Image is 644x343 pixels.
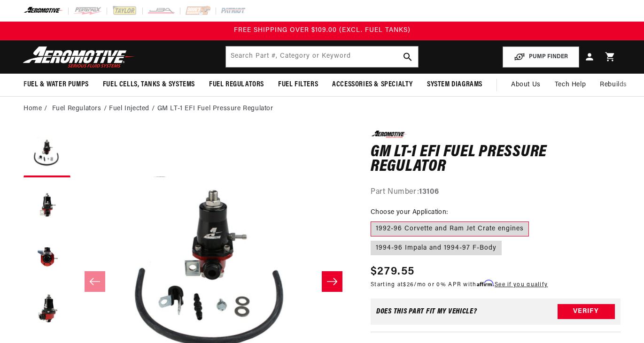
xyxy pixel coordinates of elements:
summary: Fuel & Water Pumps [16,74,96,96]
button: Load image 3 in gallery view [23,234,70,281]
button: Slide right [322,271,342,292]
div: Part Number: [371,186,621,198]
span: Fuel Regulators [209,80,264,90]
legend: Choose your Application: [371,207,449,217]
span: Fuel Filters [278,80,318,90]
span: Fuel Cells, Tanks & Systems [103,80,195,90]
input: Search by Part Number, Category or Keyword [226,46,418,67]
span: Accessories & Specialty [332,80,413,90]
span: $26 [403,282,414,288]
button: Verify [558,304,615,319]
a: About Us [504,74,548,96]
label: 1992-96 Corvette and Ram Jet Crate engines [371,221,529,236]
summary: Accessories & Specialty [325,74,420,96]
nav: breadcrumbs [23,104,621,114]
img: Aeromotive [20,46,138,68]
li: Fuel Injected [109,104,157,114]
summary: Fuel Regulators [202,74,271,96]
button: Slide left [85,271,105,292]
summary: System Diagrams [420,74,489,96]
a: Home [23,104,42,114]
span: About Us [511,81,541,88]
span: System Diagrams [427,80,482,90]
a: See if you qualify - Learn more about Affirm Financing (opens in modal) [495,282,548,288]
li: Fuel Regulators [52,104,109,114]
label: 1994-96 Impala and 1994-97 F-Body [371,241,502,256]
button: search button [397,46,418,67]
h1: GM LT-1 EFI Fuel Pressure Regulator [371,145,621,175]
summary: Rebuilds [593,74,634,96]
p: Starting at /mo or 0% APR with . [371,280,548,289]
span: Fuel & Water Pumps [23,80,89,90]
span: FREE SHIPPING OVER $109.00 (EXCL. FUEL TANKS) [234,27,411,34]
span: Affirm [477,280,493,287]
span: $279.55 [371,263,414,280]
span: Rebuilds [600,80,627,90]
button: Load image 2 in gallery view [23,182,70,229]
span: Tech Help [555,80,586,90]
li: GM LT-1 EFI Fuel Pressure Regulator [157,104,273,114]
button: Load image 4 in gallery view [23,285,70,332]
button: Load image 1 in gallery view [23,130,70,177]
div: Does This part fit My vehicle? [376,308,477,315]
button: PUMP FINDER [503,46,579,68]
summary: Fuel Cells, Tanks & Systems [96,74,202,96]
summary: Fuel Filters [271,74,325,96]
summary: Tech Help [548,74,593,96]
strong: 13106 [419,188,439,196]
